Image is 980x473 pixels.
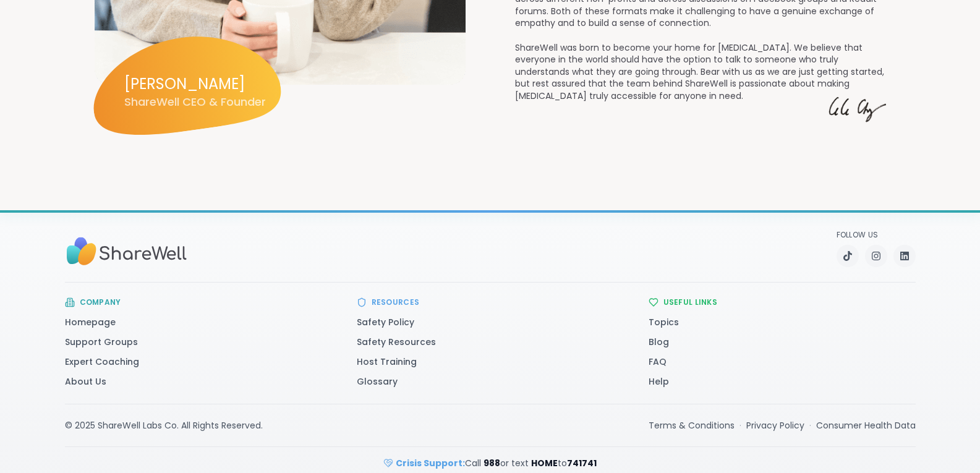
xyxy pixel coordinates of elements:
a: Blog [649,336,669,348]
a: Support Groups [65,336,138,348]
a: Expert Coaching [65,356,139,368]
h3: Resources [372,297,420,307]
strong: Crisis Support: [396,457,465,469]
strong: 741741 [567,457,597,469]
a: Instagram [865,245,887,267]
span: · [739,419,741,432]
a: About Us [65,375,106,388]
a: Safety Resources [357,336,436,348]
strong: 988 [484,457,500,469]
a: Host Training [357,356,417,368]
a: TikTok [837,245,859,267]
span: [PERSON_NAME] [124,74,266,95]
span: ShareWell CEO & Founder [124,94,266,109]
span: Call or text to [396,457,597,469]
img: CeCe Signature [824,90,886,131]
p: Follow Us [837,230,916,240]
a: Safety Policy [357,316,414,328]
a: Topics [649,316,679,328]
h3: Useful Links [663,297,718,307]
span: · [809,419,811,432]
a: LinkedIn [893,245,916,267]
img: Sharewell [65,231,189,271]
a: Privacy Policy [746,419,804,432]
a: Consumer Health Data [816,419,916,432]
a: Homepage [65,316,116,328]
a: FAQ [649,356,667,368]
strong: HOME [531,457,558,469]
h3: Company [80,297,121,307]
div: © 2025 ShareWell Labs Co. All Rights Reserved. [65,419,263,432]
a: Terms & Conditions [649,419,735,432]
a: Glossary [357,375,398,388]
a: Help [649,375,669,388]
